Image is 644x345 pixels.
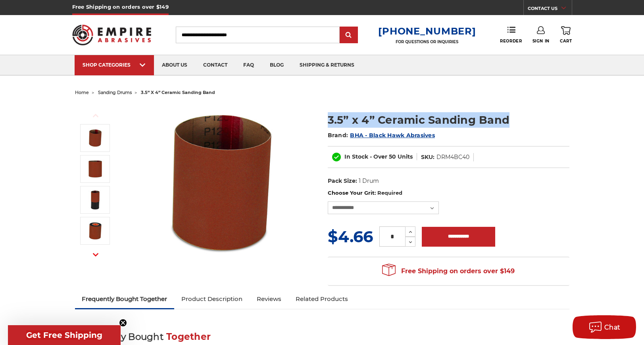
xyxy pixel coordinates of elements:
p: FOR QUESTIONS OR INQUIRIES [378,39,476,44]
a: blog [262,55,292,75]
span: Free Shipping on orders over $149 [382,263,515,279]
img: sanding band [85,159,105,179]
span: Reorder [500,38,522,44]
span: Units [398,153,413,160]
a: contact [195,55,235,75]
dt: SKU: [421,153,434,161]
a: Product Description [174,290,250,308]
dd: 1 Drum [359,177,379,185]
div: Get Free ShippingClose teaser [8,325,121,345]
button: Next [86,246,105,263]
a: BHA - Black Hawk Abrasives [350,132,435,139]
span: Sign In [533,38,550,44]
span: Get Free Shipping [26,330,102,340]
dd: DRM4BC40 [436,153,469,161]
a: Cart [560,26,572,44]
h1: 3.5” x 4” Ceramic Sanding Band [328,112,569,128]
span: 50 [389,153,396,160]
span: Brand: [328,132,348,139]
a: Reorder [500,26,522,43]
span: - Over [370,153,387,160]
span: Cart [560,38,572,44]
div: SHOP CATEGORIES [83,62,146,68]
span: Together [166,331,211,342]
span: $4.66 [328,227,373,246]
span: In Stock [344,153,368,160]
a: sanding drums [98,90,132,95]
button: Previous [86,107,105,124]
a: shipping & returns [292,55,362,75]
dt: Pack Size: [328,177,357,185]
img: 3.5” x 4” Ceramic Sanding Band [85,190,105,210]
a: Reviews [250,290,288,308]
a: about us [154,55,195,75]
button: Close teaser [119,319,127,327]
span: 3.5” x 4” ceramic sanding band [141,90,215,95]
a: CONTACT US [528,4,572,15]
a: home [75,90,89,95]
img: 3.5x4 inch ceramic sanding band for expanding rubber drum [143,104,302,263]
button: Chat [573,315,636,339]
span: Chat [604,324,621,331]
a: Related Products [288,290,355,308]
label: Choose Your Grit: [328,189,569,197]
img: Empire Abrasives [72,19,152,50]
img: 4x11 sanding belt [85,221,105,241]
a: Frequently Bought Together [75,290,175,308]
small: Required [377,190,402,196]
a: faq [235,55,262,75]
img: 3.5x4 inch ceramic sanding band for expanding rubber drum [85,128,105,148]
a: [PHONE_NUMBER] [378,25,476,37]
